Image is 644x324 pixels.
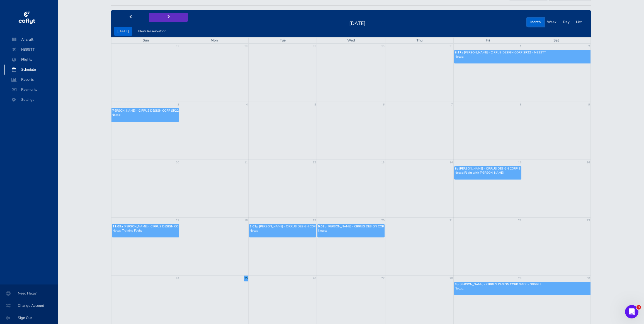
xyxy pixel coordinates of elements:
span: Payments [10,85,52,95]
span: Tue [280,38,286,43]
span: [PERSON_NAME] - CIRRUS DESIGN CORP SR22 - N899TT [460,282,542,286]
span: Sign Out [7,313,51,323]
a: 30 [381,44,385,49]
span: [PERSON_NAME] - CIRRUS DESIGN CORP SR22 - N899TT [327,224,410,229]
span: Thu [416,38,422,43]
span: [PERSON_NAME] - CIRRUS DESIGN CORP SR22 - N899TT [459,166,541,171]
a: 21 [449,218,453,223]
span: Need Help? [7,288,51,298]
span: Reports [10,75,52,85]
span: Mon [211,38,218,43]
button: List [573,18,585,26]
span: [PERSON_NAME] - CIRRUS DESIGN CORP SR22 - N899TT [464,50,546,55]
span: 3p [455,282,459,286]
a: 3 [177,102,180,107]
span: 8:17a [455,50,463,55]
span: Fri [486,38,490,43]
p: Notes: [455,286,590,291]
p: Notes: [455,55,590,59]
span: 11:09a [113,224,123,229]
a: 6 [382,102,385,107]
span: Aircraft [10,35,52,45]
a: 9 [588,102,590,107]
button: Week [544,18,560,26]
a: 1 [519,44,522,49]
span: [PERSON_NAME] - CIRRUS DESIGN CORP SR22 - N899TT [124,224,206,229]
span: N899TT [10,45,52,55]
a: 28 [449,276,453,281]
button: [DATE] [114,27,132,36]
span: Change Account [7,301,51,311]
span: 5:03p [318,224,327,229]
a: 19 [312,218,317,223]
p: Notes: Flight with [PERSON_NAME] [455,171,521,175]
span: Settings [10,95,52,105]
a: 4 [246,102,248,107]
a: 13 [381,160,385,165]
button: next [149,13,188,21]
a: 2 [588,44,590,49]
span: Sun [143,38,149,43]
span: 3 [636,305,641,310]
a: 17 [175,218,180,223]
a: 25 [244,276,248,281]
span: Flights [10,55,52,65]
img: coflyt logo [18,10,36,26]
a: 27 [381,276,385,281]
h2: [DATE] [346,19,369,27]
a: 18 [244,218,248,223]
a: 20 [381,218,385,223]
a: 24 [175,276,180,281]
a: 29 [312,44,317,49]
p: Notes: [250,229,316,233]
span: Schedule [10,65,52,75]
a: 15 [517,160,522,165]
button: prev [111,13,150,21]
a: 14 [449,160,453,165]
span: 5:03p [250,224,258,229]
a: 7 [451,102,453,107]
p: Notes: [112,113,179,117]
span: Sat [553,38,559,43]
a: 11 [244,160,248,165]
a: 22 [517,218,522,223]
a: 8 [519,102,522,107]
a: 30 [586,276,590,281]
a: 29 [517,276,522,281]
button: New Reservation [135,27,170,36]
span: [PERSON_NAME] - CIRRUS DESIGN CORP SR22 - N899TT [112,109,194,113]
iframe: Intercom live chat [625,305,638,318]
a: 23 [586,218,590,223]
a: 27 [175,44,180,49]
span: Wed [347,38,355,43]
a: 16 [586,160,590,165]
a: 31 [449,44,453,49]
span: [PERSON_NAME] - CIRRUS DESIGN CORP SR22 - N899TT [259,224,341,229]
button: Day [560,18,573,26]
p: Notes: [318,229,384,233]
a: 28 [244,44,248,49]
a: 10 [175,160,180,165]
button: Month [527,18,544,26]
a: 5 [314,102,317,107]
a: 26 [312,276,317,281]
span: 8a [455,166,458,171]
a: 12 [312,160,317,165]
p: Notes: Training Flight [113,229,179,233]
